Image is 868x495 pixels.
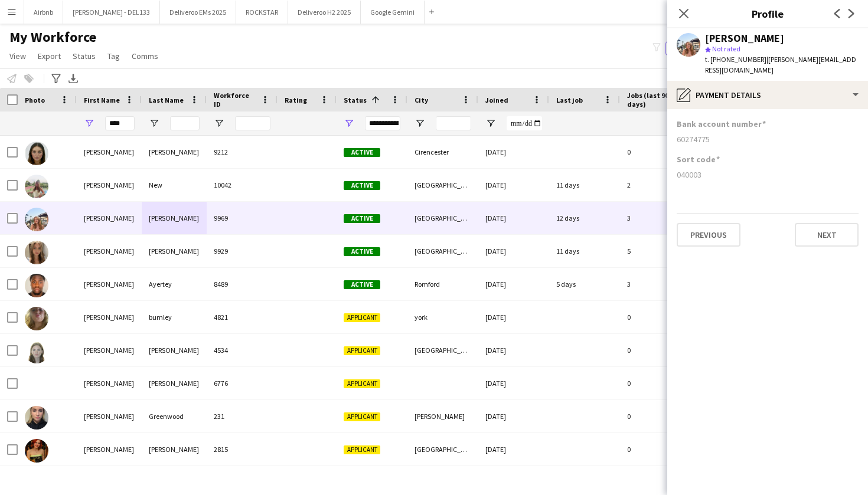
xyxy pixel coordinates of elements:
div: [PERSON_NAME] [142,202,207,234]
div: 60274775 [677,134,859,145]
button: Deliveroo H2 2025 [288,1,361,24]
app-action-btn: Advanced filters [49,71,63,86]
span: City [415,96,428,104]
div: 0 [620,301,697,333]
div: Ayertey [142,268,207,300]
a: View [5,48,31,64]
div: 4534 [207,334,278,366]
span: Applicant [344,445,380,454]
img: Jess Harris [25,439,48,463]
div: [PERSON_NAME] [142,136,207,168]
input: Joined Filter Input [507,116,542,130]
div: [GEOGRAPHIC_DATA] [407,202,478,234]
span: Active [344,214,380,223]
a: Tag [103,48,125,64]
span: View [9,51,26,61]
div: 0 [620,433,697,466]
span: Last job [556,96,583,104]
span: First Name [84,96,120,104]
a: Status [68,48,100,64]
span: Status [344,96,367,104]
span: Applicant [344,313,380,322]
div: 11 days [549,235,620,267]
button: Open Filter Menu [84,118,94,129]
div: [PERSON_NAME] [77,169,142,201]
div: [PERSON_NAME] [407,400,478,432]
h3: Sort code [677,154,720,165]
input: Workforce ID Filter Input [235,116,270,130]
app-action-btn: Export XLSX [66,71,80,86]
img: Jess Steen [25,208,48,231]
button: ROCKSTAR [236,1,288,24]
input: Last Name Filter Input [170,116,200,130]
div: [PERSON_NAME] [77,202,142,234]
div: [GEOGRAPHIC_DATA] [407,334,478,366]
button: Open Filter Menu [415,118,425,129]
div: Payment details [667,81,868,109]
img: Jess Wenman [25,241,48,264]
div: [GEOGRAPHIC_DATA] [407,169,478,201]
div: [PERSON_NAME] [77,301,142,333]
div: 2 [620,169,697,201]
input: First Name Filter Input [105,116,135,130]
span: Joined [485,96,508,104]
div: 4821 [207,301,278,333]
div: [PERSON_NAME] [77,268,142,300]
span: Not rated [712,44,740,53]
span: Rating [285,96,307,104]
span: Active [344,247,380,256]
div: [PERSON_NAME] [142,334,207,366]
a: Comms [127,48,163,64]
button: Previous [677,223,740,247]
div: [DATE] [478,235,549,267]
div: [PERSON_NAME] [142,235,207,267]
img: Jess Chambers [25,340,48,363]
div: [PERSON_NAME] [142,367,207,399]
div: 12 days [549,202,620,234]
div: [PERSON_NAME] [77,433,142,466]
div: [PERSON_NAME] [77,235,142,267]
span: Applicant [344,412,380,421]
div: 3 [620,268,697,300]
button: Open Filter Menu [344,118,354,129]
button: Everyone9,787 [665,41,725,55]
span: Photo [25,96,45,104]
div: [DATE] [478,136,549,168]
div: [DATE] [478,334,549,366]
div: 2815 [207,433,278,466]
div: 9969 [207,202,278,234]
div: york [407,301,478,333]
img: Jess New [25,175,48,198]
div: [DATE] [478,169,549,201]
div: [GEOGRAPHIC_DATA] [407,433,478,466]
button: [PERSON_NAME] - DEL133 [63,1,160,24]
div: 3 [620,202,697,234]
div: 231 [207,400,278,432]
div: 5 [620,235,697,267]
span: | [PERSON_NAME][EMAIL_ADDRESS][DOMAIN_NAME] [705,55,856,74]
div: burnley [142,301,207,333]
div: 8489 [207,268,278,300]
div: Romford [407,268,478,300]
div: 5 days [549,268,620,300]
div: [PERSON_NAME] [77,367,142,399]
div: 0 [620,367,697,399]
span: Applicant [344,346,380,355]
img: Jesse Ayertey [25,274,48,297]
div: 9212 [207,136,278,168]
button: Open Filter Menu [485,118,496,129]
span: Active [344,148,380,157]
span: Active [344,280,380,289]
div: 0 [620,136,697,168]
span: Jobs (last 90 days) [627,91,676,109]
div: [PERSON_NAME] [77,334,142,366]
span: Last Name [149,96,184,104]
div: [GEOGRAPHIC_DATA] [407,235,478,267]
div: New [142,169,207,201]
div: 040003 [677,169,859,180]
div: [PERSON_NAME] [705,33,784,44]
button: Next [795,223,859,247]
h3: Profile [667,6,868,21]
span: t. [PHONE_NUMBER] [705,55,766,64]
button: Open Filter Menu [149,118,159,129]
